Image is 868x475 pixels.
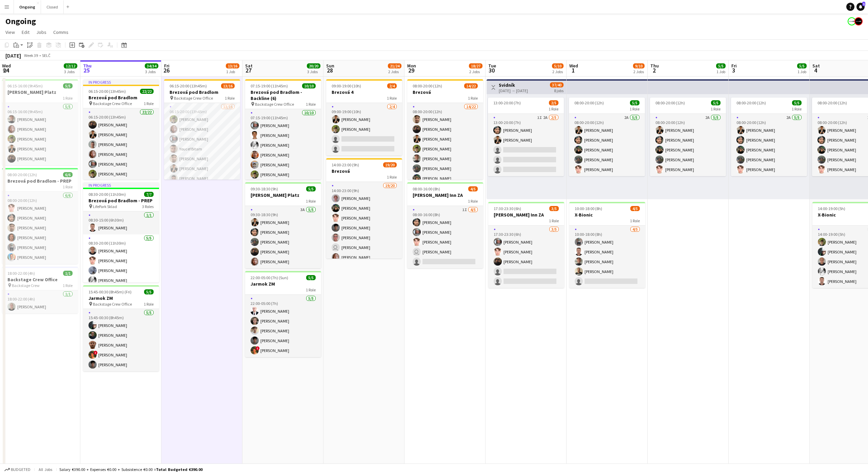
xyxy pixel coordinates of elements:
div: 2 Jobs [633,69,644,74]
span: Backstage Crew Office [93,302,132,307]
app-card-role: 1/108:30-15:00 (6h30m)[PERSON_NAME] [83,211,159,234]
span: 1 Role [792,106,802,111]
h3: [PERSON_NAME] Inn ZA [488,212,564,218]
span: 5/5 [144,289,154,294]
span: 08:00-20:00 (12h) [574,100,604,105]
span: 10:00-18:00 (8h) [575,206,602,211]
app-card-role: 1/118:00-22:00 (4h)[PERSON_NAME] [2,290,78,313]
span: Sat [812,63,820,69]
div: 09:00-19:00 (10h)2/4Brezová 41 Role2/409:00-19:00 (10h)[PERSON_NAME][PERSON_NAME] [326,79,402,156]
span: 25 [82,66,92,74]
span: 21/24 [388,63,401,68]
div: 1 Job [716,69,725,74]
span: 5/5 [792,100,802,105]
span: 1 Role [63,283,73,288]
span: 1 Role [387,174,397,180]
span: 22:00-05:00 (7h) (Sun) [251,275,288,280]
span: 08:00-20:00 (12h) [7,172,37,177]
h3: Brezová pod Bradlom - PREP [83,198,159,204]
span: 17:30-23:30 (6h) [494,206,521,211]
span: Wed [2,63,11,69]
h3: Brezová pod Bradlom [83,95,159,101]
h3: Brezová pod Bradlom [164,89,240,95]
app-user-avatar: Crew Manager [854,17,863,25]
app-job-card: 14:00-23:00 (9h)19/20Brezová1 Role19/2014:00-23:00 (9h)[PERSON_NAME][PERSON_NAME][PERSON_NAME][PE... [326,158,402,259]
app-card-role: 2A5/508:00-20:00 (12h)[PERSON_NAME][PERSON_NAME][PERSON_NAME][PERSON_NAME][PERSON_NAME] [731,114,807,176]
h3: X-Bionic [569,212,645,218]
div: In progress [83,182,159,188]
app-job-card: 13:00-20:00 (7h)2/51 Role1I2A2/513:00-20:00 (7h)[PERSON_NAME][PERSON_NAME] [488,98,564,176]
span: 4/5 [468,186,478,191]
span: 08:00-16:00 (8h) [413,186,440,191]
span: 08:00-20:00 (12h) [817,100,847,105]
app-card-role: 5/522:00-05:00 (7h)[PERSON_NAME][PERSON_NAME][PERSON_NAME][PERSON_NAME]![PERSON_NAME] [245,295,321,357]
app-job-card: 18:00-22:00 (4h)1/1Backstage Crew Office Backstage Crew1 Role1/118:00-22:00 (4h)[PERSON_NAME] [2,267,78,313]
div: 3 Jobs [145,69,158,74]
app-card-role: 14/2208:00-20:00 (12h)[PERSON_NAME][PERSON_NAME][PERSON_NAME][PERSON_NAME][PERSON_NAME][PERSON_NA... [407,103,483,334]
app-card-role: 2A5/508:00-20:00 (12h)[PERSON_NAME][PERSON_NAME][PERSON_NAME][PERSON_NAME][PERSON_NAME] [569,114,645,176]
span: 28 [325,66,334,74]
span: ! [94,351,98,355]
span: 1 Role [144,101,154,106]
span: 1/1 [63,271,73,276]
span: 30 [487,66,496,74]
div: 2 Jobs [552,69,563,74]
app-user-avatar: Backstage Crew [848,17,856,25]
span: 1 Role [630,218,640,223]
span: 13/16 [221,83,235,88]
span: 2/4 [387,83,397,88]
app-card-role: 6/608:00-20:00 (12h)[PERSON_NAME][PERSON_NAME][PERSON_NAME][PERSON_NAME][PERSON_NAME][PERSON_NAME] [2,192,78,264]
span: 09:30-18:30 (9h) [251,186,278,191]
app-job-card: 07:15-19:00 (11h45m)10/10Brezová pod Bradlom - Backline (6) Backstage Crew Office1 Role10/1007:15... [245,79,321,180]
h3: Brezová 4 [326,89,402,95]
div: 3 Jobs [64,69,77,74]
span: 06:15-20:00 (13h45m) [88,89,126,94]
span: 10/10 [302,83,316,88]
app-job-card: 22:00-05:00 (7h) (Sun)5/5Jarmok ZM1 Role5/522:00-05:00 (7h)[PERSON_NAME][PERSON_NAME][PERSON_NAME... [245,271,321,357]
a: Jobs [34,28,49,37]
h1: Ongoing [5,16,36,26]
app-card-role: 5/515:45-00:30 (8h45m)[PERSON_NAME][PERSON_NAME][PERSON_NAME]![PERSON_NAME][PERSON_NAME] [83,309,159,371]
span: 1 Role [549,218,559,223]
span: 18:00-22:00 (4h) [7,271,35,276]
h3: Brezová [326,168,402,174]
span: 3 [730,66,737,74]
div: 09:30-18:30 (9h)5/5[PERSON_NAME] Platz1 Role3A5/509:30-18:30 (9h)[PERSON_NAME][PERSON_NAME][PERSO... [245,182,321,268]
app-job-card: 08:00-20:00 (12h)14/22Brezová1 Role14/2208:00-20:00 (12h)[PERSON_NAME][PERSON_NAME][PERSON_NAME][... [407,79,483,180]
span: 1 Role [306,102,316,107]
app-job-card: 08:00-16:00 (8h)4/5[PERSON_NAME] Inn ZA1 Role1I4/508:00-16:00 (8h)[PERSON_NAME][PERSON_NAME][PERS... [407,182,483,268]
span: Fri [731,63,737,69]
h3: Brezová pod Bradlom - Backline (6) [245,89,321,101]
app-card-role: 19/2014:00-23:00 (9h)[PERSON_NAME][PERSON_NAME][PERSON_NAME][PERSON_NAME][PERSON_NAME] [PERSON_NA... [326,182,402,394]
app-job-card: 10:00-18:00 (8h)4/5X-Bionic1 Role4/510:00-18:00 (8h)[PERSON_NAME][PERSON_NAME][PERSON_NAME][PERSO... [569,202,645,288]
span: Jobs [36,29,46,35]
app-job-card: In progress08:30-20:00 (11h30m)7/7Brezová pod Bradlom - PREP LifePark Sklad3 Roles1/108:30-15:00 ... [83,182,159,283]
app-card-role: 2A5/508:00-20:00 (12h)[PERSON_NAME][PERSON_NAME][PERSON_NAME][PERSON_NAME][PERSON_NAME] [650,114,726,176]
span: 22/22 [140,89,154,94]
span: 1 Role [630,106,639,111]
span: Thu [83,63,92,69]
div: 2 Jobs [469,69,482,74]
span: 19/20 [383,162,397,167]
div: [DATE] → [DATE] [499,88,528,93]
h3: Jarmok ZM [83,295,159,301]
app-card-role: 1I2A2/513:00-20:00 (7h)[PERSON_NAME][PERSON_NAME] [488,114,564,176]
span: 14:00-19:00 (5h) [818,206,845,211]
span: Fri [164,63,170,69]
span: 5/5 [306,275,316,280]
span: 26 [163,66,170,74]
span: 08:30-20:00 (11h30m) [88,192,126,197]
app-card-role: 3/517:30-23:30 (6h)[PERSON_NAME][PERSON_NAME][PERSON_NAME] [488,226,564,288]
span: 13/16 [226,63,239,68]
app-card-role: 10/1007:15-19:00 (11h45m)[PERSON_NAME][PERSON_NAME][PERSON_NAME][PERSON_NAME][PERSON_NAME][PERSON... [245,109,321,221]
span: Mon [407,63,416,69]
span: 12/12 [64,63,77,68]
span: 1 [862,2,865,6]
div: 1 Job [797,69,806,74]
span: Wed [569,63,578,69]
app-card-role: 2/409:00-19:00 (10h)[PERSON_NAME][PERSON_NAME] [326,103,402,156]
